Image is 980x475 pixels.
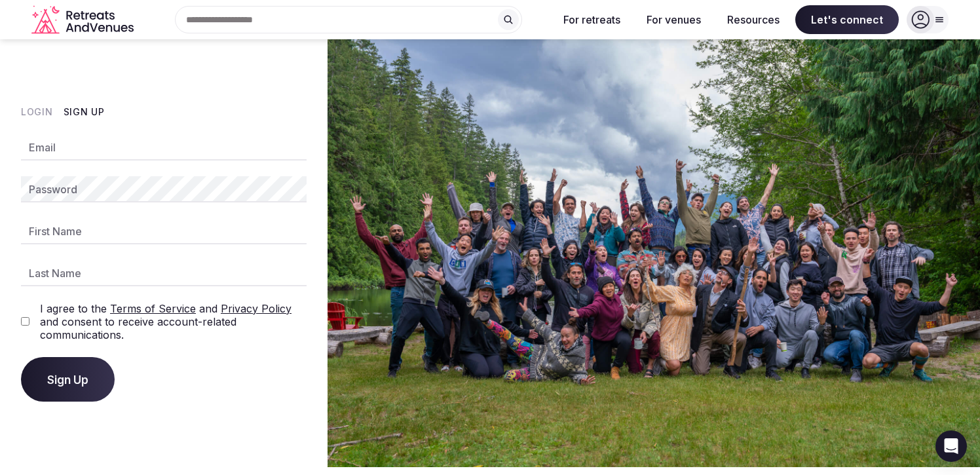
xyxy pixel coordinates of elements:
button: For venues [636,5,711,34]
a: Privacy Policy [221,302,292,315]
button: Login [21,105,53,119]
button: Sign Up [21,357,115,402]
button: Resources [717,5,790,34]
a: Terms of Service [110,302,196,315]
a: Visit the homepage [31,5,136,35]
svg: Retreats and Venues company logo [31,5,136,35]
span: Let's connect [795,5,899,34]
button: Sign Up [64,105,105,119]
button: For retreats [553,5,631,34]
label: I agree to the and and consent to receive account-related communications. [40,302,307,341]
img: My Account Background [328,39,980,467]
div: Open Intercom Messenger [935,430,967,462]
span: Sign Up [47,373,88,386]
